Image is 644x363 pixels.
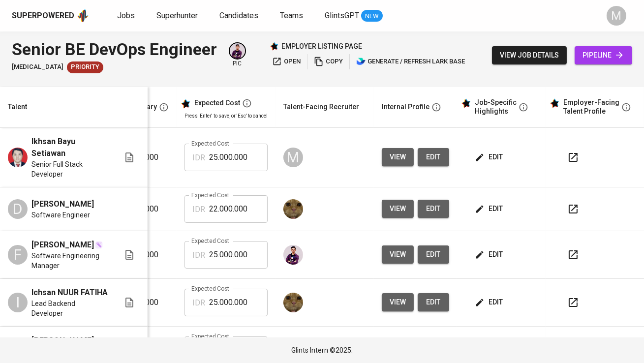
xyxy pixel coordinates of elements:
span: Ichsan NUUR FATIHA [31,287,108,299]
span: Jobs [117,11,135,20]
span: edit [477,151,503,163]
span: edit [477,296,503,308]
button: edit [473,148,507,166]
span: edit [477,203,503,215]
p: employer listing page [281,41,362,51]
span: Senior Full Stack Developer [31,159,108,179]
button: lark generate / refresh lark base [354,54,467,69]
span: edit [426,203,441,215]
span: edit [426,248,441,261]
img: ec6c0910-f960-4a00-a8f8-c5744e41279e.jpg [283,199,303,219]
p: IDR [192,249,205,261]
a: Superhunter [156,10,200,22]
button: edit [473,293,507,311]
span: open [272,56,301,67]
span: view [390,203,406,215]
img: erwin@glints.com [283,245,303,265]
span: generate / refresh lark base [356,56,465,67]
span: view [390,151,406,163]
div: I [8,293,28,312]
div: Talent [8,101,27,113]
div: New Job received from Demand Team [67,61,103,73]
span: pipeline [583,49,624,61]
span: copy [314,56,343,67]
div: Talent-Facing Recruiter [283,101,359,113]
p: IDR [192,297,205,309]
div: M [283,148,303,167]
button: view [382,148,414,166]
img: ec6c0910-f960-4a00-a8f8-c5744e41279e.jpg [283,293,303,312]
div: Expected Cost [194,99,240,108]
span: view job details [500,49,559,61]
button: edit [418,293,449,311]
button: copy [311,54,345,69]
a: GlintsGPT NEW [325,10,383,22]
button: view [382,245,414,264]
img: Ikhsan Bayu Setiawan [8,148,28,167]
a: Superpoweredapp logo [12,8,90,23]
a: Jobs [117,10,137,22]
span: view [390,296,406,308]
span: Lead Backend Developer [31,299,108,318]
img: glints_star.svg [181,99,190,109]
span: Software Engineer [31,210,90,220]
img: erwin@glints.com [230,43,245,59]
div: F [8,245,28,265]
button: view [382,293,414,311]
span: edit [477,248,503,261]
img: app logo [76,8,90,23]
span: NEW [361,11,383,21]
p: Press 'Enter' to save, or 'Esc' to cancel [184,112,268,120]
img: glints_star.svg [461,98,471,108]
button: edit [418,148,449,166]
img: magic_wand.svg [95,241,103,249]
span: Teams [280,11,303,20]
button: edit [473,200,507,218]
span: Software Engineering Manager [31,251,108,271]
div: Superpowered [12,10,74,22]
div: Internal Profile [382,101,429,113]
span: [PERSON_NAME] [31,334,94,346]
a: pipeline [575,46,632,64]
a: Teams [280,10,305,22]
div: D [8,199,28,219]
a: Candidates [219,10,260,22]
div: pic [229,42,246,68]
button: view job details [492,46,567,64]
span: Priority [67,62,103,72]
span: Ikhsan Bayu Setiawan [31,136,108,159]
span: Superhunter [156,11,198,20]
span: [MEDICAL_DATA] [12,62,63,72]
p: IDR [192,152,205,164]
div: Job-Specific Highlights [475,98,517,116]
img: glints_star.svg [550,98,559,108]
div: Employer-Facing Talent Profile [563,98,619,116]
div: Senior BE DevOps Engineer [12,37,217,61]
span: [PERSON_NAME] [31,198,94,210]
span: view [390,248,406,261]
p: IDR [192,204,205,215]
div: M [607,6,626,26]
button: edit [473,245,507,264]
button: view [382,200,414,218]
img: lark [356,57,366,66]
span: GlintsGPT [325,11,359,20]
span: [PERSON_NAME] [31,239,94,251]
button: edit [418,245,449,264]
span: edit [426,151,441,163]
img: Glints Star [270,42,278,51]
button: edit [418,200,449,218]
span: edit [426,296,441,308]
button: open [270,54,303,69]
span: Candidates [219,11,258,20]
